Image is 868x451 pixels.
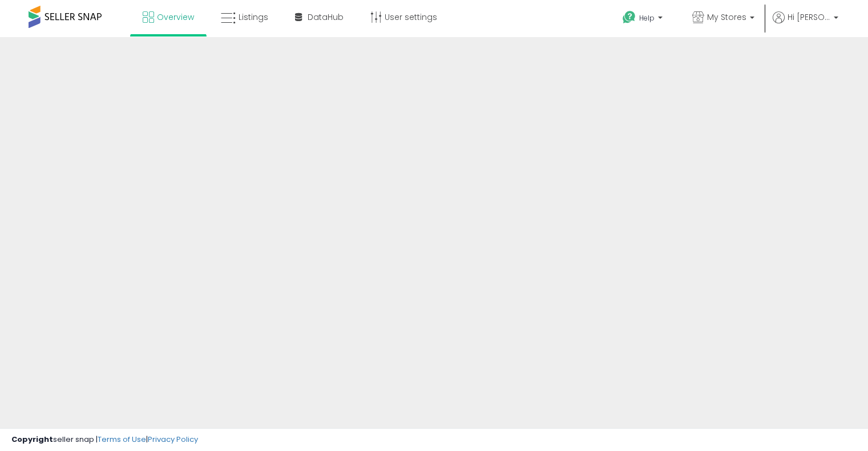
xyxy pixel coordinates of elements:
[308,11,344,23] span: DataHub
[157,11,194,23] span: Overview
[613,2,674,37] a: Help
[98,434,146,445] a: Terms of Use
[148,434,198,445] a: Privacy Policy
[622,10,636,25] i: Get Help
[239,11,268,23] span: Listings
[707,11,746,23] span: My Stores
[788,11,830,23] span: Hi [PERSON_NAME]
[11,434,198,445] div: seller snap | |
[11,434,53,445] strong: Copyright
[773,11,838,37] a: Hi [PERSON_NAME]
[639,13,655,23] span: Help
